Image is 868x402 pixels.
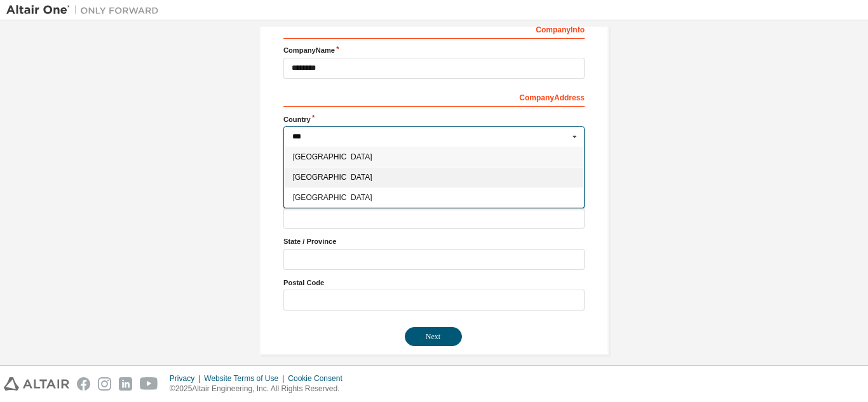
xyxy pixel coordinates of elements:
[4,377,69,391] img: altair_logo.svg
[283,45,585,55] label: Company Name
[77,377,90,391] img: facebook.svg
[283,114,585,124] label: Country
[293,153,576,161] span: [GEOGRAPHIC_DATA]
[204,373,288,384] div: Website Terms of Use
[170,373,204,384] div: Privacy
[283,236,585,246] label: State / Province
[283,18,585,39] div: Company Info
[170,384,350,394] p: © 2025 Altair Engineering, Inc. All Rights Reserved.
[293,194,576,201] span: [GEOGRAPHIC_DATA]
[293,173,576,181] span: [GEOGRAPHIC_DATA]
[405,327,462,346] button: Next
[283,278,585,288] label: Postal Code
[288,373,349,384] div: Cookie Consent
[119,377,132,391] img: linkedin.svg
[6,4,165,17] img: Altair One
[283,86,585,107] div: Company Address
[140,377,158,391] img: youtube.svg
[98,377,111,391] img: instagram.svg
